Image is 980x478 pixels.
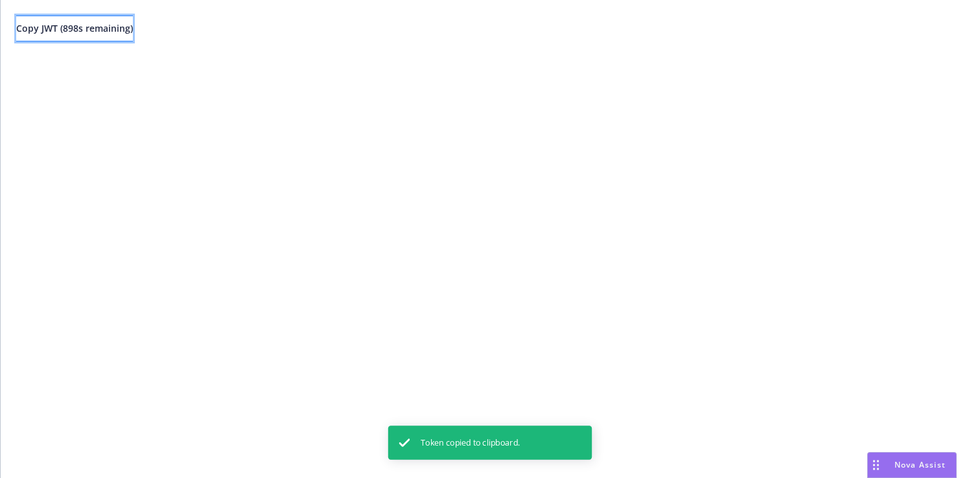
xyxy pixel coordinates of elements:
span: Token copied to clipboard. [421,437,520,449]
span: Nova Assist [894,459,946,470]
button: Copy JWT (898s remaining) [16,16,133,41]
button: Nova Assist [867,452,957,478]
span: Copy JWT ( 898 s remaining) [16,22,133,34]
div: Drag to move [868,453,884,477]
